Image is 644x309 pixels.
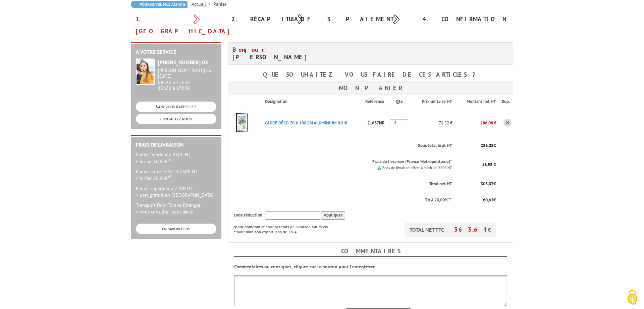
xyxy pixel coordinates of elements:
[260,95,365,108] th: Désignation
[481,143,493,148] span: 286,08
[131,1,187,8] a: Poursuivre mes achats
[234,264,375,270] b: Commentaires ou consignes, cliquez sur le bouton pour l'enregistrer
[168,174,172,179] sup: HT
[321,211,345,220] input: Appliquer
[454,226,488,233] span: 363,64
[458,181,496,187] p: €
[482,162,496,167] span: 16,95 €
[232,46,366,61] h4: [PERSON_NAME]
[265,159,452,165] p: Frais de livraison (France Metropolitaine)*
[483,197,493,203] span: 60,61
[192,1,213,7] a: Accueil
[234,212,265,218] span: code réduction :
[365,99,389,105] p: Référence
[136,158,172,164] span: > forfait 16.95€
[136,49,216,55] h2: A votre service
[136,114,216,124] a: CONTACTEZ-NOUS
[458,99,496,105] p: Montant net HT
[234,197,452,203] p: T.V.A 20,00%**
[158,59,208,66] strong: [PHONE_NUMBER] 03
[260,138,452,154] th: Sous total brut HT
[234,246,507,257] h4: Commentaires
[322,13,418,25] div: 3. Paiement
[365,117,390,129] p: 21837NR
[624,289,641,306] img: Cookies (fenêtre modale)
[136,151,216,165] p: Panier inférieur à 350€ HT
[136,192,213,198] span: > port gratuit en [GEOGRAPHIC_DATA]
[136,185,216,198] p: Panier supérieur à 750€ HT
[382,165,452,170] small: Frais de livraison offert à partir de 750€ HT
[136,59,155,85] img: widget-service.jpg
[458,143,496,149] p: €
[452,117,496,129] p: 286,08 €
[168,157,172,162] sup: HT
[213,1,226,7] li: Panier
[416,99,452,105] p: Prix unitaire HT
[418,13,513,25] div: 4. Confirmation
[390,95,411,108] th: Qté
[481,181,493,187] span: 303,03
[621,286,644,309] button: Cookies (fenêtre modale)
[136,209,193,215] span: > nous consulter pour devis
[158,68,216,91] div: 08h30 à 12h30 13h30 à 17h30
[136,102,216,112] a: ON VOUS RAPPELLE ?
[136,168,216,182] p: Panier entre 350€ et 750€ HT
[136,175,172,181] span: > forfait 20.95€
[496,95,513,108] th: Sup.
[265,120,347,126] a: CADRE DéCO 70 X 100 CM ALUMINIUM NOIR
[405,223,496,237] p: TOTAL NET TTC €
[228,81,513,95] h3: Mon panier
[458,197,496,203] p: €
[263,71,479,78] b: Que souhaitez-vous faire de ces articles ?
[228,109,255,136] img: CADRE DéCO 70 X 100 CM ALUMINIUM NOIR
[131,13,226,37] div: 1. [GEOGRAPHIC_DATA]
[136,202,216,215] p: Transport Dom-Tom et Etranger
[226,13,322,25] div: 2. Récapitulatif
[411,117,452,129] p: 71,52 €
[377,166,381,170] img: picto.png
[234,181,452,187] p: Total net HT
[158,68,216,79] div: [PERSON_NAME][DATE] au [DATE]
[136,142,216,148] h2: Frais de Livraison
[232,46,268,53] span: Bonjour
[136,224,216,234] a: EN SAVOIR PLUS
[234,223,334,235] p: *pour dom-tom et étranger frais de livraison sur devis **pour livraison export, pas de T.V.A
